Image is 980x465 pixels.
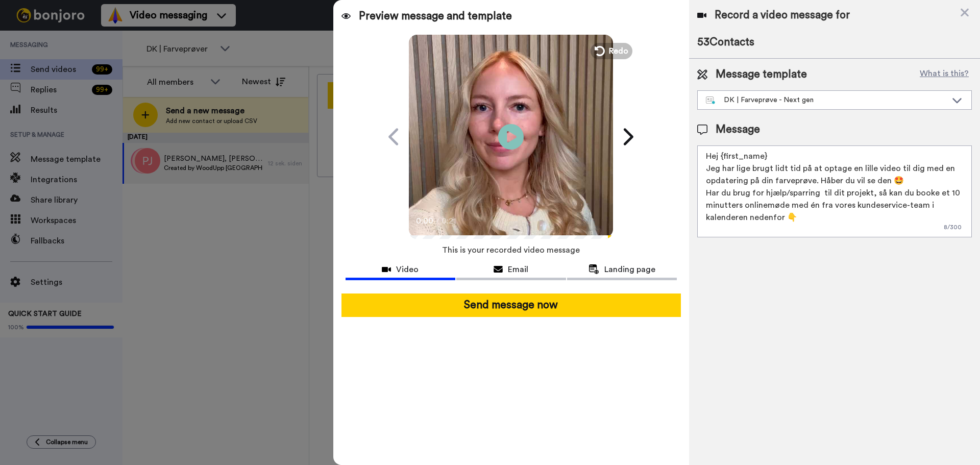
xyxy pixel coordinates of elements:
span: Email [508,263,528,276]
img: nextgen-template.svg [706,96,716,105]
div: DK | Farveprøve - Next gen [706,95,947,105]
span: Video [396,263,419,276]
span: Message template [716,67,807,82]
span: 0:21 [442,215,459,227]
span: 0:00 [416,215,434,227]
span: / [436,215,439,227]
textarea: Hej {first_name} Jeg har lige brugt lidt tid på at optage en lille video til dig med en opdaterin... [697,145,972,237]
button: What is this? [917,67,972,82]
button: Send message now [341,293,681,317]
span: Landing page [604,263,655,276]
span: This is your recorded video message [442,239,580,261]
span: Message [716,122,760,137]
